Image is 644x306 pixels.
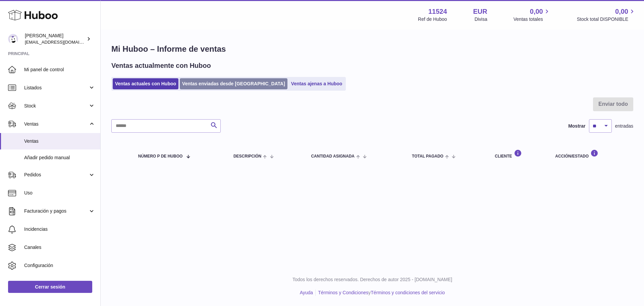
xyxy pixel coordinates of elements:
[24,155,95,161] span: Añadir pedido manual
[24,103,88,109] span: Stock
[233,154,261,159] span: Descripción
[530,7,543,16] span: 0,00
[8,34,18,44] img: internalAdmin-11524@internal.huboo.com
[568,123,585,129] label: Mostrar
[311,154,355,159] span: Cantidad ASIGNADA
[24,262,95,269] span: Configuración
[514,16,551,23] span: Ventas totales
[111,61,211,70] h2: Ventas actualmente con Huboo
[300,290,313,295] a: Ayuda
[24,226,95,232] span: Incidencias
[24,172,88,178] span: Pedidos
[8,281,92,293] a: Cerrar sesión
[180,78,287,89] a: Ventas enviadas desde [GEOGRAPHIC_DATA]
[289,78,345,89] a: Ventas ajenas a Huboo
[24,67,95,73] span: Mi panel de control
[24,138,95,144] span: Ventas
[24,190,95,196] span: Uso
[106,276,639,283] p: Todos los derechos reservados. Derechos de autor 2025 - [DOMAIN_NAME]
[111,44,633,54] h1: Mi Huboo – Informe de ventas
[577,7,636,23] a: 0,00 Stock total DISPONIBLE
[514,7,551,23] a: 0,00 Ventas totales
[24,121,88,127] span: Ventas
[318,290,368,295] a: Términos y Condiciones
[138,154,182,159] span: número P de Huboo
[577,16,636,23] span: Stock total DISPONIBLE
[25,33,85,45] div: [PERSON_NAME]
[418,16,447,23] div: Ref de Huboo
[615,123,633,129] span: entradas
[24,208,88,214] span: Facturación y pagos
[475,16,487,23] div: Divisa
[473,7,487,16] strong: EUR
[113,78,178,89] a: Ventas actuales con Huboo
[24,85,88,91] span: Listados
[428,7,447,16] strong: 11524
[316,290,445,296] li: y
[371,290,445,295] a: Términos y condiciones del servicio
[24,244,95,251] span: Canales
[25,39,99,45] span: [EMAIL_ADDRESS][DOMAIN_NAME]
[555,149,627,159] div: Acción/Estado
[412,154,443,159] span: Total pagado
[495,149,542,159] div: Cliente
[615,7,628,16] span: 0,00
